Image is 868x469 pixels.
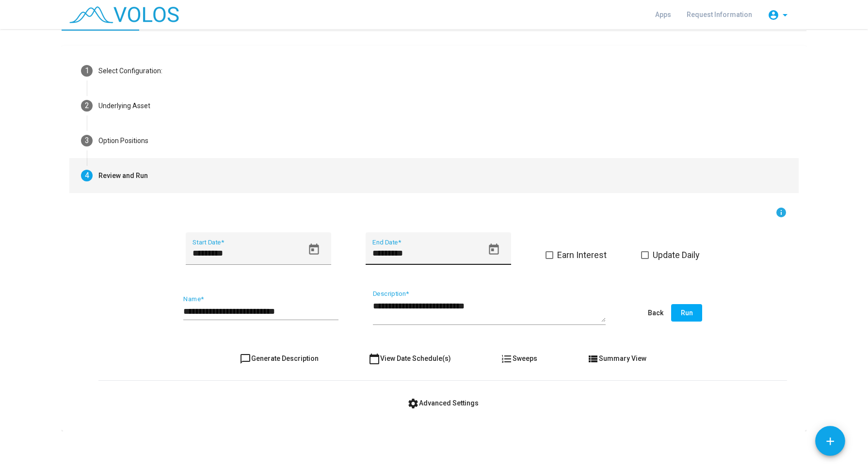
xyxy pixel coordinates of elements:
[98,101,150,111] div: Underlying Asset
[557,249,607,261] span: Earn Interest
[587,353,599,365] mat-icon: view_list
[775,207,787,218] mat-icon: info
[85,101,89,110] span: 2
[98,171,148,181] div: Review and Run
[232,350,326,367] button: Generate Description
[640,304,671,322] button: Back
[815,426,845,456] button: Add icon
[98,136,148,146] div: Option Positions
[768,9,779,21] mat-icon: account_circle
[587,355,646,362] span: Summary View
[679,6,760,23] a: Request Information
[779,9,791,21] mat-icon: arrow_drop_down
[240,353,251,365] mat-icon: chat_bubble_outline
[493,350,545,367] button: Sweeps
[85,66,89,75] span: 1
[407,398,419,409] mat-icon: settings
[647,6,679,23] a: Apps
[400,394,486,412] button: Advanced Settings
[369,355,451,362] span: View Date Schedule(s)
[501,355,537,362] span: Sweeps
[687,11,752,18] span: Request Information
[85,171,89,180] span: 4
[98,66,162,76] div: Select Configuration:
[361,350,459,367] button: View Date Schedule(s)
[648,309,663,317] span: Back
[671,304,702,322] button: Run
[501,353,513,365] mat-icon: format_list_numbered
[655,11,671,18] span: Apps
[579,350,654,367] button: Summary View
[85,136,89,145] span: 3
[240,355,319,362] span: Generate Description
[681,309,693,317] span: Run
[303,239,325,260] button: Open calendar
[369,353,380,365] mat-icon: calendar_today
[483,239,505,260] button: Open calendar
[824,435,836,448] mat-icon: add
[653,249,700,261] span: Update Daily
[407,399,479,407] span: Advanced Settings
